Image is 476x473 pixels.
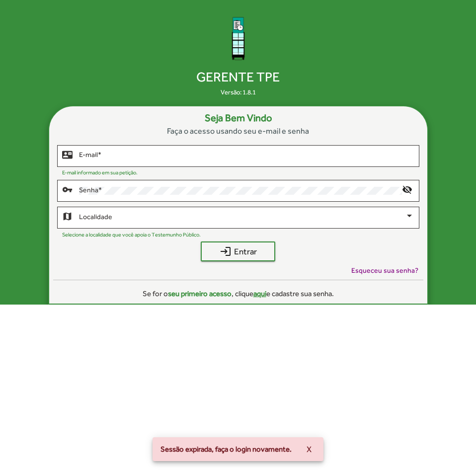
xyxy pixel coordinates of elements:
[253,289,266,298] span: aqui
[299,440,319,458] button: X
[201,241,275,261] button: Entrar
[62,184,74,196] mat-icon: vpn_key
[160,444,292,454] span: Sessão expirada, faça o login novamente.
[212,12,264,64] img: Logo Gerente
[53,288,423,300] div: Se for o , clique e cadastre sua senha.
[221,87,256,97] div: Versão: 1.8.1
[62,149,74,161] mat-icon: contact_mail
[205,110,272,125] strong: Seja Bem Vindo
[62,169,138,175] mat-hint: E-mail informado em sua petição.
[62,211,74,223] mat-icon: map
[220,245,232,257] mat-icon: login
[307,440,312,458] span: X
[168,289,232,298] strong: seu primeiro acesso
[351,265,418,276] span: Esqueceu sua senha?
[210,242,266,260] span: Entrar
[192,66,284,85] span: Gerente TPE
[62,232,201,237] mat-hint: Selecione a localidade que você apoia o Testemunho Público.
[402,184,414,196] mat-icon: visibility_off
[167,125,309,137] span: Faça o acesso usando seu e-mail e senha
